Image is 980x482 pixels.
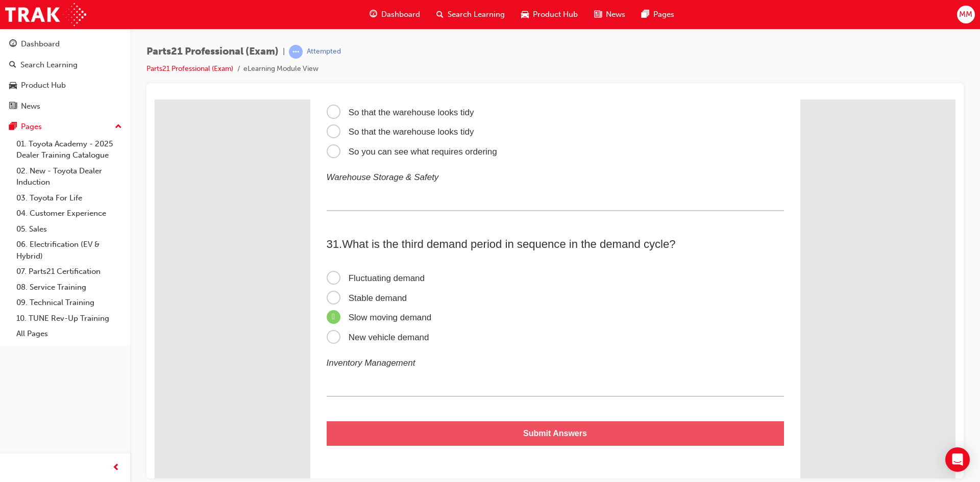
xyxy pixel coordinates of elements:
[653,9,674,20] span: Pages
[12,264,126,280] a: 07. Parts21 Certification
[21,100,40,112] div: News
[112,462,120,474] span: prev-icon
[172,322,629,346] button: Submit Answers
[172,138,185,151] span: 31
[12,280,126,295] a: 08. Service Training
[513,4,586,25] a: car-iconProduct Hub
[172,233,275,243] span: New vehicle demand
[5,3,86,26] img: Trak
[4,35,126,54] a: Dashboard
[633,4,682,25] a: pages-iconPages
[243,63,318,75] li: eLearning Module View
[9,61,16,70] span: search-icon
[533,9,578,20] span: Product Hub
[606,9,625,20] span: News
[172,174,271,184] span: Fluctuating demand
[187,138,521,151] span: What is the third demand period in sequence in the demand cycle?
[428,4,513,25] a: search-iconSearch Learning
[172,28,320,37] span: So that the warehouse looks tidy
[12,311,126,326] a: 10. TUNE Rev-Up Training
[12,237,126,264] a: 06. Electrification (EV & Hybrid)
[586,4,633,25] a: news-iconNews
[12,221,126,237] a: 05. Sales
[20,59,78,71] div: Search Learning
[381,9,420,20] span: Dashboard
[945,447,970,472] div: Open Intercom Messenger
[9,102,17,111] span: news-icon
[21,121,42,133] div: Pages
[146,64,233,73] a: Parts21 Professional (Exam)
[172,47,342,57] span: So you can see what requires ordering
[4,76,126,95] a: Product Hub
[957,6,975,23] button: MM
[9,81,17,90] span: car-icon
[115,120,122,134] span: up-icon
[172,213,277,223] span: Slow moving demand
[172,73,284,83] em: Warehouse Storage & Safety
[4,56,126,74] a: Search Learning
[283,46,285,58] span: |
[4,117,126,136] button: Pages
[521,8,529,21] span: car-icon
[370,8,377,21] span: guage-icon
[959,9,972,20] span: MM
[12,295,126,311] a: 09. Technical Training
[594,8,602,21] span: news-icon
[9,40,17,49] span: guage-icon
[146,46,279,58] span: Parts21 Professional (Exam)
[172,8,320,18] span: So that the warehouse looks tidy
[12,206,126,221] a: 04. Customer Experience
[172,259,261,268] em: Inventory Management
[172,194,253,204] span: Stable demand
[642,8,649,21] span: pages-icon
[289,45,303,59] span: learningRecordVerb_ATTEMPT-icon
[21,80,66,91] div: Product Hub
[12,136,126,163] a: 01. Toyota Academy - 2025 Dealer Training Catalogue
[436,8,444,21] span: search-icon
[12,163,126,190] a: 02. New - Toyota Dealer Induction
[12,326,126,342] a: All Pages
[12,190,126,206] a: 03. Toyota For Life
[361,4,428,25] a: guage-iconDashboard
[21,38,60,50] div: Dashboard
[9,122,17,132] span: pages-icon
[4,33,126,117] button: DashboardSearch LearningProduct HubNews
[184,138,187,151] span: .
[307,47,341,57] div: Attempted
[448,9,505,20] span: Search Learning
[4,97,126,116] a: News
